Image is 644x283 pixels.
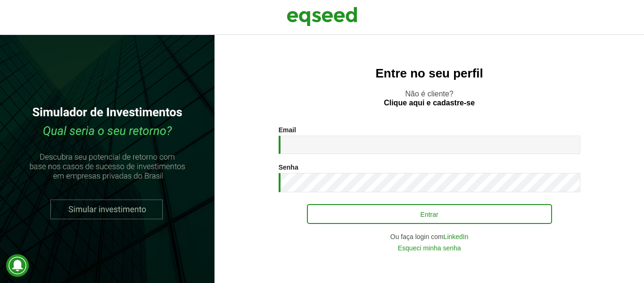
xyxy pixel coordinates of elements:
[279,164,298,171] label: Senha
[279,127,296,133] label: Email
[398,245,461,251] a: Esqueci minha senha
[307,204,552,224] button: Entrar
[233,67,625,80] h2: Entre no seu perfil
[287,5,357,28] img: EqSeed Logo
[279,233,580,240] div: Ou faça login com
[233,89,625,107] p: Não é cliente?
[384,99,475,107] a: Clique aqui e cadastre-se
[444,233,469,240] a: LinkedIn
